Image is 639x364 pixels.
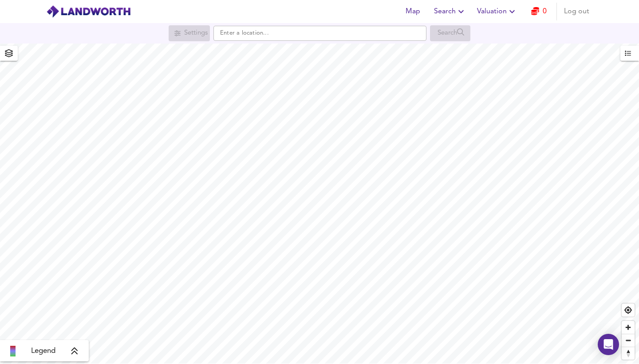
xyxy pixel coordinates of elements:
[598,334,619,355] div: Open Intercom Messenger
[622,347,635,360] span: Reset bearing to north
[622,334,635,347] span: Zoom out
[473,3,521,20] button: Valuation
[622,334,635,347] button: Zoom out
[560,3,593,20] button: Log out
[31,346,55,356] span: Legend
[398,3,427,20] button: Map
[213,26,426,41] input: Enter a location...
[531,5,547,18] a: 0
[169,25,210,41] div: Search for a location first or explore the map
[622,321,635,334] button: Zoom in
[477,5,517,18] span: Valuation
[46,5,131,18] img: logo
[430,25,470,41] div: Search for a location first or explore the map
[622,347,635,360] button: Reset bearing to north
[430,3,470,20] button: Search
[525,3,553,20] button: 0
[622,304,635,317] button: Find my location
[434,5,466,18] span: Search
[564,5,589,18] span: Log out
[402,5,423,18] span: Map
